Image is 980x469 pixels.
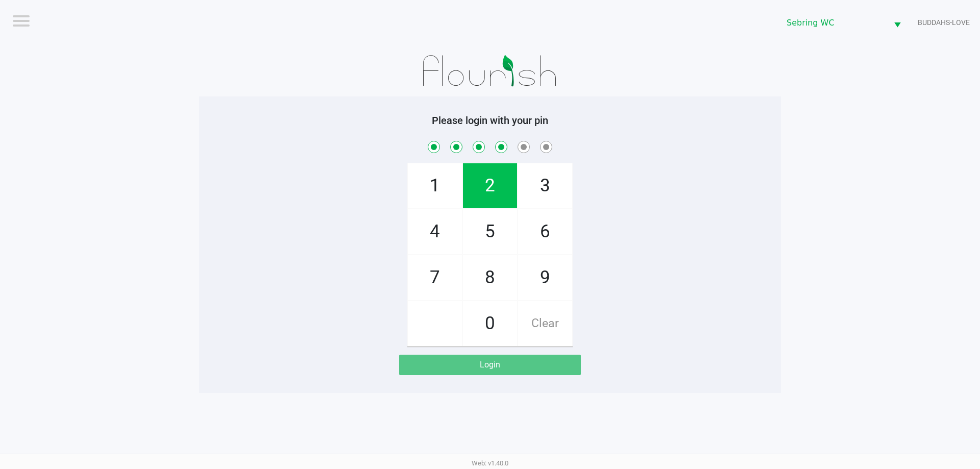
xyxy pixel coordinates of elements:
span: 4 [408,209,462,254]
span: 0 [463,301,517,346]
span: BUDDAHS-LOVE [918,17,970,28]
span: 3 [518,163,572,208]
span: 9 [518,255,572,300]
span: 5 [463,209,517,254]
span: 2 [463,163,517,208]
span: Clear [518,301,572,346]
button: Select [888,11,907,35]
span: Sebring WC [787,17,881,29]
span: 6 [518,209,572,254]
span: 7 [408,255,462,300]
h5: Please login with your pin [207,114,773,127]
span: 8 [463,255,517,300]
span: 1 [408,163,462,208]
span: Web: v1.40.0 [472,459,508,467]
